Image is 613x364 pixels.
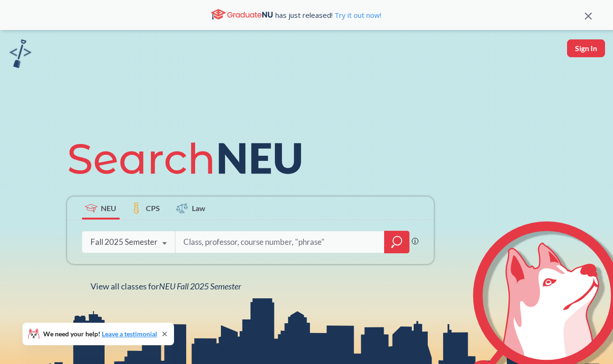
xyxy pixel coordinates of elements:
a: Try it out now! [333,10,381,20]
a: sandbox logo [9,39,31,71]
span: View all classes for [91,281,241,291]
img: sandbox logo [9,39,31,68]
div: magnifying glass [384,231,409,253]
span: NEU Fall 2025 Semester [159,281,241,291]
span: Law [192,203,205,213]
div: Fall 2025 Semester [91,237,158,247]
span: CPS [146,203,160,213]
span: has just released! [275,10,381,20]
a: Leave a testimonial [102,330,157,338]
input: Class, professor, course number, "phrase" [182,232,378,252]
svg: magnifying glass [391,235,402,249]
button: Sign In [567,39,605,57]
span: We need your help! [43,331,157,337]
span: NEU [101,203,116,213]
